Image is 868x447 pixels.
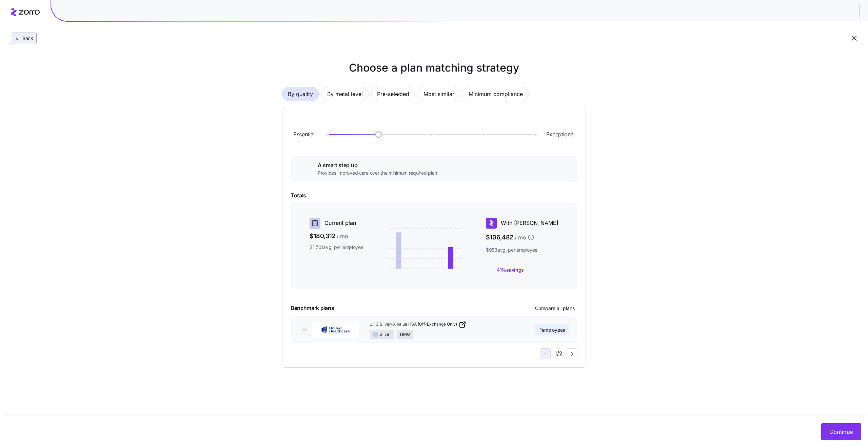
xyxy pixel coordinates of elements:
[20,35,33,42] span: Back
[532,303,577,314] button: Compare all plans
[463,87,529,101] button: Minimum compliance
[370,322,457,327] span: UHC Silver-X Value HSA (Off-Exchange Only)
[288,87,313,101] span: By quality
[371,87,415,101] button: Pre-selected
[486,231,558,244] span: $106,482
[515,233,526,242] span: / mo
[327,87,363,101] span: By metal level
[546,130,575,139] span: Exceptional
[310,218,363,229] div: Current plan
[282,60,586,76] h1: Choose a plan matching strategy
[291,191,577,200] span: Totals
[373,129,384,140] img: ai-icon.png
[293,130,315,139] span: Essential
[540,348,577,359] div: 1 / 2
[829,428,853,436] span: Continue
[370,320,516,329] a: UHC Silver-X Value HSA (Off-Exchange Only)
[469,87,523,101] span: Minimum compliance
[282,87,319,101] button: By quality
[423,87,454,101] span: Most similar
[337,232,348,240] span: / mo
[540,327,565,333] span: 1 employees
[291,304,334,312] span: Benchmark plans
[418,87,460,101] button: Most similar
[497,267,524,273] span: 41% savings
[321,87,369,101] button: By metal level
[535,305,575,312] span: Compare all plans
[486,247,558,253] span: $953 avg. per employee
[11,33,37,44] button: Back
[318,170,437,176] span: Provides improved care over the minimum required plan
[318,161,437,170] span: A smart step up
[486,266,494,274] img: ai-icon.png
[310,244,363,251] span: $1,701 avg. per employee
[291,316,577,343] button: UnitedHealthcareUHC Silver-X Value HSA (Off-Exchange Only)SilverHMO1employees
[400,330,410,338] span: HMO
[379,330,391,338] span: Silver
[310,231,363,241] span: $180,312
[821,423,861,440] button: Continue
[301,161,312,172] img: ai-icon.png
[312,322,359,338] img: UnitedHealthcare
[486,218,558,229] div: With [PERSON_NAME]
[377,87,409,101] span: Pre-selected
